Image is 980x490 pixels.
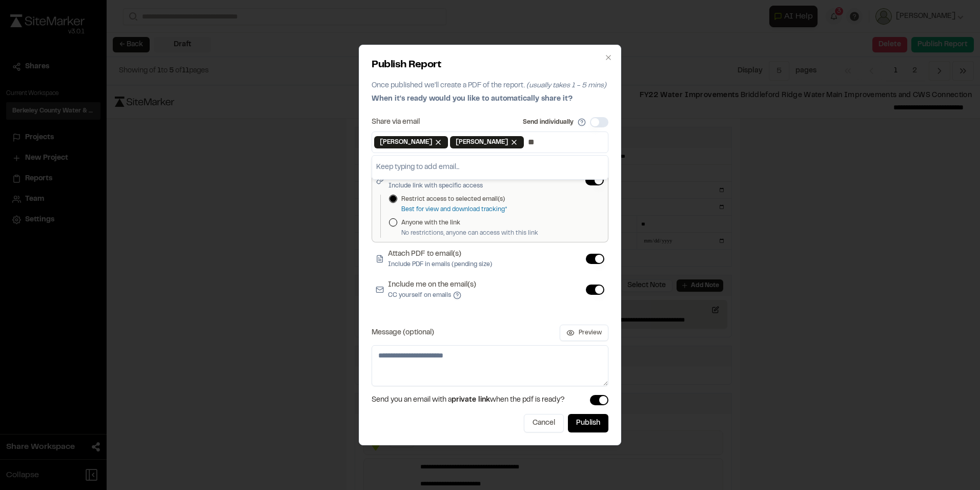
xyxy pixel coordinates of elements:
p: CC yourself on emails [388,291,476,300]
label: Share via email [372,119,420,126]
button: Publish [568,414,608,432]
p: Include link with specific access [389,181,483,191]
span: private link [452,397,490,403]
p: Keep typing to add email... [372,160,608,175]
span: (usually takes 1 - 5 mins) [526,83,606,89]
label: Restrict access to selected email(s) [401,195,507,204]
label: Message (optional) [372,329,434,336]
button: Include me on the email(s)CC yourself on emails [453,291,461,299]
button: Preview [560,325,608,341]
div: Suggestions [372,156,608,179]
span: Send you an email with a when the pdf is ready? [372,394,565,406]
label: Send individually [523,118,574,127]
h2: Publish Report [372,58,608,73]
p: Include PDF in emails (pending size) [388,260,492,269]
label: Attach PDF to email(s) [388,249,492,269]
p: Once published we'll create a PDF of the report. [372,80,608,91]
label: Include link in email(s) [389,170,483,191]
label: Anyone with the link [401,218,538,228]
p: No restrictions, anyone can access with this link [401,229,538,238]
span: When it's ready would you like to automatically share it? [372,96,573,102]
button: Cancel [524,414,564,432]
span: [PERSON_NAME] [456,138,508,147]
label: Include me on the email(s) [388,279,476,300]
p: Best for view and download tracking* [401,205,507,214]
span: [PERSON_NAME] [380,138,432,147]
